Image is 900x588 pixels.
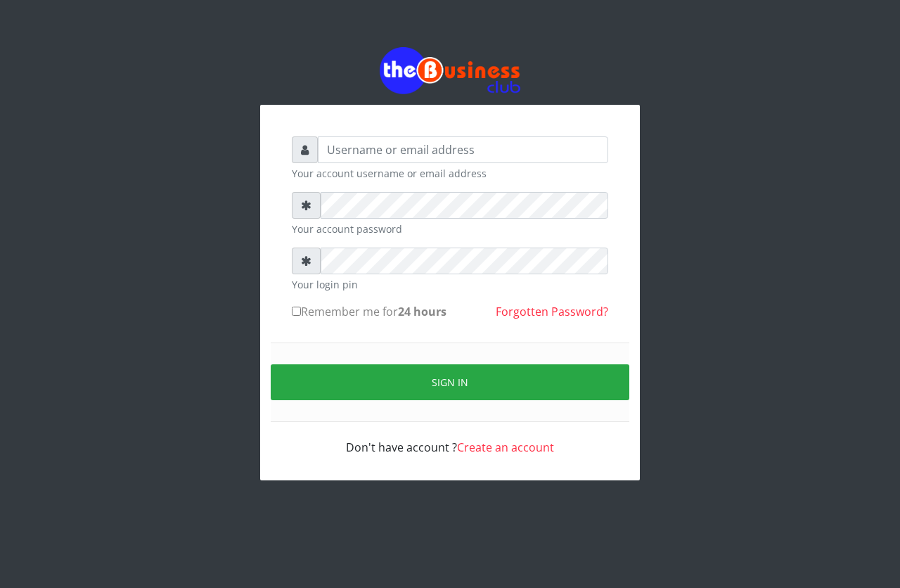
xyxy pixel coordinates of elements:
[292,277,608,292] small: Your login pin
[398,304,446,319] b: 24 hours
[292,307,301,316] input: Remember me for24 hours
[292,303,446,320] label: Remember me for
[292,422,608,456] div: Don't have account ?
[457,440,554,455] a: Create an account
[496,304,608,319] a: Forgotten Password?
[271,364,629,400] button: Sign in
[318,136,608,163] input: Username or email address
[292,222,608,236] small: Your account password
[292,166,608,181] small: Your account username or email address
